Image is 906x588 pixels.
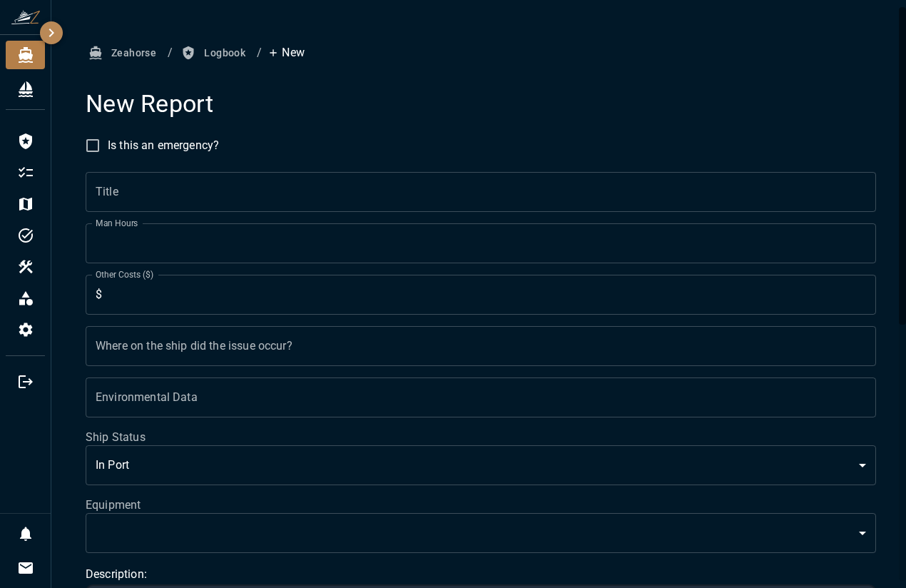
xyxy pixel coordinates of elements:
[257,44,262,61] li: /
[6,75,45,103] div: Fleet
[6,41,45,69] div: Zeahorse
[108,137,219,154] span: Is this an emergency?
[6,315,45,344] div: Configuration
[11,519,40,548] button: Notifications
[86,40,162,66] button: Zeahorse
[6,190,45,218] li: Trips
[11,554,40,582] button: Invitations
[96,286,102,303] p: $
[86,497,876,513] label: Equipment
[11,11,776,26] body: Rich Text Area. Press ALT-0 for help.
[6,127,45,156] div: Logbook
[96,217,138,229] label: Man Hours
[178,40,251,66] button: Logbook
[268,44,304,61] p: New
[96,268,153,280] label: Other Costs ($)
[6,367,45,396] li: Logout
[6,284,45,313] div: Inventory
[86,564,876,584] h6: Description:
[86,429,876,445] label: Ship Status
[6,253,45,281] li: Equipment
[6,158,45,187] li: My Work
[86,445,876,485] div: In Port
[11,10,40,24] img: ZeaFarer Logo
[168,44,173,61] li: /
[6,221,45,250] li: Tasks
[86,89,876,119] h4: New Report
